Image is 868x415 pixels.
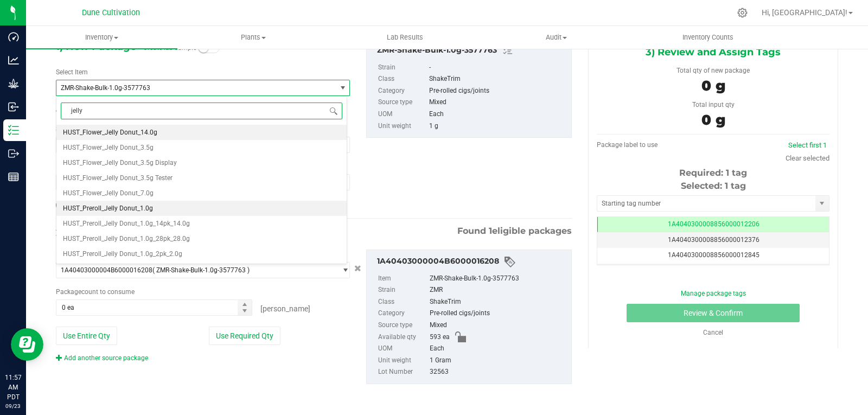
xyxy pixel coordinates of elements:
span: Total input qty [692,101,735,108]
iframe: Resource center [11,328,43,361]
span: select [336,80,349,95]
p: 11:57 AM PDT [5,373,21,402]
span: select [815,196,829,211]
label: Strain [378,284,427,296]
label: Class [378,73,427,85]
label: Source type [378,97,427,108]
div: Pre-rolled cigs/joints [430,308,566,320]
span: Lab Results [372,33,438,42]
span: 0 g [701,111,725,129]
div: Each [429,108,566,120]
a: Clear selected [786,154,829,162]
button: Review & Confirm [627,304,800,322]
a: Plants [177,26,329,49]
a: Add another source package [56,354,148,362]
div: 1A40403000004B6000016208 [377,256,566,269]
div: ZMR-Shake-Bulk-1.0g-3577763 [430,273,566,285]
span: Total qty of new package [676,67,750,74]
span: Package label to use [597,141,658,149]
div: Mixed [430,320,566,331]
span: Increase value [238,300,251,308]
label: Source type [378,320,427,331]
button: Use Entire Qty [56,327,117,345]
div: 1 g [429,120,566,132]
div: Pre-rolled cigs/joints [429,85,566,97]
span: 1A4040300008856000012376 [668,236,759,244]
span: count [81,288,98,296]
div: ZMR-Shake-Bulk-1.0g-3577763 [377,44,566,58]
input: Starting tag number [597,196,815,211]
div: ShakeTrim [430,296,566,308]
span: [PERSON_NAME] [260,304,310,313]
a: Audit [481,26,632,49]
span: Decrease value [238,308,251,316]
label: Strain [378,62,427,74]
label: Item [378,273,427,285]
inline-svg: Dashboard [8,31,19,42]
inline-svg: Inventory [8,125,19,136]
inline-svg: Outbound [8,148,19,159]
label: UOM [378,108,427,120]
span: Audit [481,33,631,42]
span: Selected: 1 tag [681,181,746,191]
a: Cancel [703,329,723,336]
label: Category [378,308,427,320]
div: ShakeTrim [429,73,566,85]
label: Unit weight [378,355,427,367]
button: Use Required Qty [209,327,280,345]
div: Each [430,343,566,355]
inline-svg: Analytics [8,55,19,66]
span: Inventory Counts [668,33,748,42]
span: Plants [178,33,328,42]
button: Cancel button [351,261,365,277]
label: Available qty [378,331,427,343]
label: Lot Number [378,366,427,378]
a: Manage package tags [681,290,746,297]
span: Hi, [GEOGRAPHIC_DATA]! [762,8,847,17]
inline-svg: Grow [8,78,19,89]
div: Mixed [429,97,566,108]
div: ZMR [430,284,566,296]
span: Found eligible packages [457,225,572,238]
div: - [429,62,566,74]
div: 32563 [430,366,566,378]
span: Inventory [26,33,177,42]
label: UOM [378,343,427,355]
span: Dune Cultivation [82,8,140,17]
div: Manage settings [736,8,749,18]
span: Package to consume [56,288,135,296]
span: 1 [489,226,492,236]
span: 0 g [701,77,725,94]
a: Inventory [26,26,177,49]
label: Select Item [56,67,88,77]
input: 0 ea [56,300,252,315]
label: Category [378,85,427,97]
a: Inventory Counts [632,26,783,49]
p: 09/23 [5,402,21,410]
span: 1A4040300008856000012206 [668,220,759,228]
a: Lab Results [329,26,481,49]
label: Unit weight [378,120,427,132]
span: 3) Review and Assign Tags [646,44,781,60]
inline-svg: Inbound [8,101,19,112]
inline-svg: Reports [8,171,19,182]
span: 1A4040300008856000012845 [668,251,759,259]
a: Select first 1 [788,141,827,149]
span: 593 ea [430,331,450,343]
span: ZMR-Shake-Bulk-1.0g-3577763 [61,84,321,92]
div: 1 Gram [430,355,566,367]
span: Required: 1 tag [679,168,747,178]
label: Class [378,296,427,308]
